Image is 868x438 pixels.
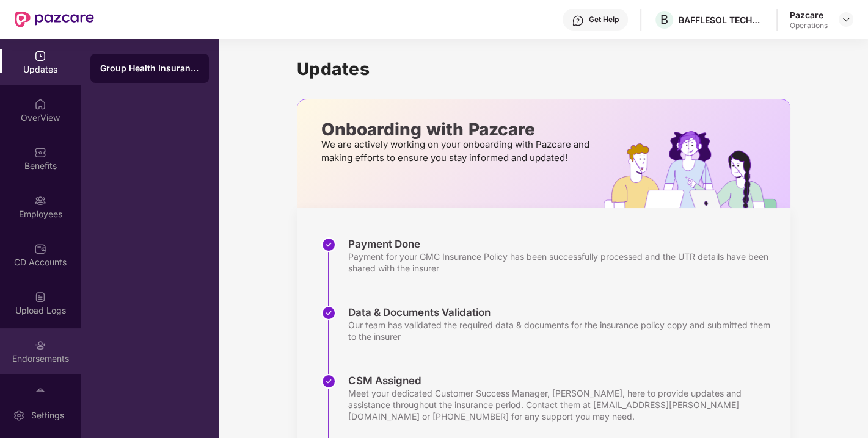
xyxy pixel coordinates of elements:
[660,12,668,27] span: B
[15,12,94,27] img: New Pazcare Logo
[34,50,46,62] img: svg+xml;base64,PHN2ZyBpZD0iVXBkYXRlZCIgeG1sbnM9Imh0dHA6Ly93d3cudzMub3JnLzIwMDAvc3ZnIiB3aWR0aD0iMj...
[34,387,46,400] img: svg+xml;base64,PHN2ZyBpZD0iTXlfT3JkZXJzIiBkYXRhLW5hbWU9Ik15IE9yZGVycyIgeG1sbnM9Imh0dHA6Ly93d3cudz...
[348,251,778,274] div: Payment for your GMC Insurance Policy has been successfully processed and the UTR details have be...
[841,15,851,24] img: svg+xml;base64,PHN2ZyBpZD0iRHJvcGRvd24tMzJ4MzIiIHhtbG5zPSJodHRwOi8vd3d3LnczLm9yZy8yMDAwL3N2ZyIgd2...
[321,237,336,252] img: svg+xml;base64,PHN2ZyBpZD0iU3RlcC1Eb25lLTMyeDMyIiB4bWxucz0iaHR0cDovL3d3dy53My5vcmcvMjAwMC9zdmciIH...
[348,374,778,387] div: CSM Assigned
[348,387,778,422] div: Meet your dedicated Customer Success Manager, [PERSON_NAME], here to provide updates and assistan...
[13,409,25,422] img: svg+xml;base64,PHN2ZyBpZD0iU2V0dGluZy0yMHgyMCIgeG1sbnM9Imh0dHA6Ly93d3cudzMub3JnLzIwMDAvc3ZnIiB3aW...
[297,59,790,79] h1: Updates
[34,243,46,255] img: svg+xml;base64,PHN2ZyBpZD0iQ0RfQWNjb3VudHMiIGRhdGEtbmFtZT0iQ0QgQWNjb3VudHMiIHhtbG5zPSJodHRwOi8vd3...
[604,131,790,208] img: hrOnboarding
[790,21,828,31] div: Operations
[321,138,593,165] p: We are actively working on your onboarding with Pazcare and making efforts to ensure you stay inf...
[348,306,778,319] div: Data & Documents Validation
[34,339,46,351] img: svg+xml;base64,PHN2ZyBpZD0iRW5kb3JzZW1lbnRzIiB4bWxucz0iaHR0cDovL3d3dy53My5vcmcvMjAwMC9zdmciIHdpZH...
[321,124,593,135] p: Onboarding with Pazcare
[321,374,336,389] img: svg+xml;base64,PHN2ZyBpZD0iU3RlcC1Eb25lLTMyeDMyIiB4bWxucz0iaHR0cDovL3d3dy53My5vcmcvMjAwMC9zdmciIH...
[34,291,46,303] img: svg+xml;base64,PHN2ZyBpZD0iVXBsb2FkX0xvZ3MiIGRhdGEtbmFtZT0iVXBsb2FkIExvZ3MiIHhtbG5zPSJodHRwOi8vd3...
[34,146,46,159] img: svg+xml;base64,PHN2ZyBpZD0iQmVuZWZpdHMiIHhtbG5zPSJodHRwOi8vd3d3LnczLm9yZy8yMDAwL3N2ZyIgd2lkdGg9Ij...
[34,195,46,207] img: svg+xml;base64,PHN2ZyBpZD0iRW1wbG95ZWVzIiB4bWxucz0iaHR0cDovL3d3dy53My5vcmcvMjAwMC9zdmciIHdpZHRoPS...
[348,237,778,251] div: Payment Done
[27,409,68,422] div: Settings
[321,306,336,320] img: svg+xml;base64,PHN2ZyBpZD0iU3RlcC1Eb25lLTMyeDMyIiB4bWxucz0iaHR0cDovL3d3dy53My5vcmcvMjAwMC9zdmciIH...
[679,14,764,26] div: BAFFLESOL TECHNOLOGIES PRIVATE LIMITED
[34,98,46,110] img: svg+xml;base64,PHN2ZyBpZD0iSG9tZSIgeG1sbnM9Imh0dHA6Ly93d3cudzMub3JnLzIwMDAvc3ZnIiB3aWR0aD0iMjAiIG...
[348,319,778,342] div: Our team has validated the required data & documents for the insurance policy copy and submitted ...
[790,9,828,21] div: Pazcare
[589,15,619,24] div: Get Help
[572,15,584,27] img: svg+xml;base64,PHN2ZyBpZD0iSGVscC0zMngzMiIgeG1sbnM9Imh0dHA6Ly93d3cudzMub3JnLzIwMDAvc3ZnIiB3aWR0aD...
[100,62,199,74] div: Group Health Insurance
